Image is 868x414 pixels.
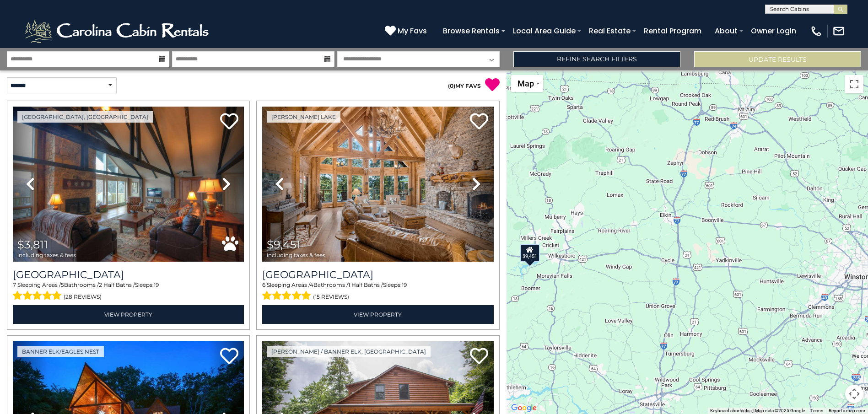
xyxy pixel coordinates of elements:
span: $3,811 [17,238,48,251]
a: Add to favorites [470,347,488,366]
div: $9,451 [520,244,540,262]
a: Owner Login [746,23,801,39]
a: [GEOGRAPHIC_DATA] [262,269,493,281]
a: (0)MY FAVS [448,82,481,89]
span: 5 [61,281,64,288]
a: [GEOGRAPHIC_DATA], [GEOGRAPHIC_DATA] [17,111,153,123]
span: Map [518,79,534,88]
a: Local Area Guide [508,23,580,39]
span: 2 Half Baths / [99,281,135,288]
a: Terms (opens in new tab) [810,408,823,413]
button: Update Results [694,51,861,67]
span: 0 [450,82,453,89]
a: Add to favorites [220,347,238,366]
span: (28 reviews) [64,291,102,303]
a: Add to favorites [470,112,488,132]
a: [PERSON_NAME] / Banner Elk, [GEOGRAPHIC_DATA] [267,346,431,357]
h3: Majestic Mountain Haus [13,269,244,281]
span: 6 [262,281,265,288]
span: ( ) [448,82,455,89]
img: phone-regular-white.png [810,25,823,38]
img: White-1-2.png [23,17,213,45]
a: About [710,23,742,39]
span: 19 [402,281,407,288]
span: $9,451 [267,238,301,251]
img: thumbnail_163277924.jpeg [262,107,493,262]
button: Toggle fullscreen view [845,75,863,93]
img: mail-regular-white.png [832,25,845,38]
span: (15 reviews) [313,291,349,303]
div: Sleeping Areas / Bathrooms / Sleeps: [262,281,493,303]
a: [PERSON_NAME] Lake [267,111,340,123]
img: thumbnail_163276095.jpeg [13,107,244,262]
a: My Favs [385,25,429,37]
a: View Property [262,305,493,324]
h3: Lake Haven Lodge [262,269,493,281]
a: Add to favorites [220,112,238,132]
button: Keyboard shortcuts [710,408,749,414]
a: Open this area in Google Maps (opens a new window) [509,402,539,414]
a: [GEOGRAPHIC_DATA] [13,269,244,281]
span: 1 Half Baths / [348,281,383,288]
button: Map camera controls [845,385,863,403]
span: 4 [310,281,313,288]
button: Change map style [511,75,543,92]
a: View Property [13,305,244,324]
a: Report a map error [829,408,865,413]
span: 7 [13,281,16,288]
span: including taxes & fees [267,252,325,258]
a: Real Estate [584,23,635,39]
span: My Favs [398,25,427,37]
span: including taxes & fees [17,252,76,258]
a: Browse Rentals [438,23,504,39]
a: Banner Elk/Eagles Nest [17,346,104,357]
a: Rental Program [639,23,706,39]
img: Google [509,402,539,414]
a: Refine Search Filters [513,51,680,67]
span: 19 [154,281,159,288]
div: Sleeping Areas / Bathrooms / Sleeps: [13,281,244,303]
span: Map data ©2025 Google [755,408,805,413]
